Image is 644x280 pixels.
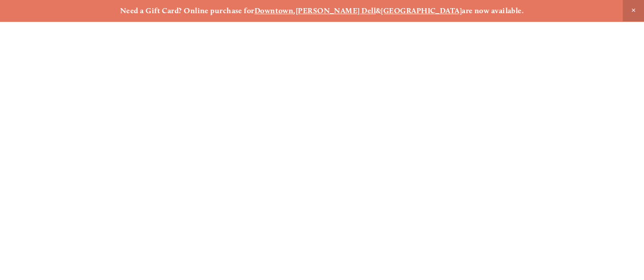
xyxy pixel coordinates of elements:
[255,6,294,15] a: Downtown
[293,6,295,15] strong: ,
[381,6,462,15] a: [GEOGRAPHIC_DATA]
[376,6,381,15] strong: &
[296,6,376,15] a: [PERSON_NAME] Dell
[462,6,524,15] strong: are now available.
[120,6,255,15] strong: Need a Gift Card? Online purchase for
